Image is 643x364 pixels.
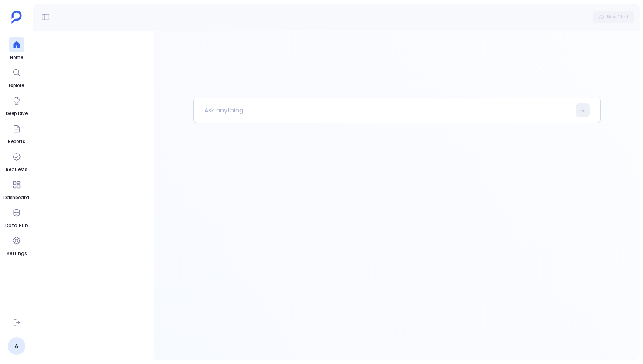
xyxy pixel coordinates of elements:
[6,110,28,117] span: Deep Dive
[9,82,24,89] span: Explore
[6,93,28,117] a: Deep Dive
[5,222,28,229] span: Data Hub
[7,233,27,257] a: Settings
[3,194,29,201] span: Dashboard
[5,205,28,229] a: Data Hub
[3,177,29,201] a: Dashboard
[8,121,25,145] a: Reports
[7,250,27,257] span: Settings
[8,337,25,355] a: A
[8,138,25,145] span: Reports
[9,54,24,61] span: Home
[11,10,22,24] img: petavue logo
[9,37,24,61] a: Home
[6,166,27,173] span: Requests
[9,65,24,89] a: Explore
[6,149,27,173] a: Requests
